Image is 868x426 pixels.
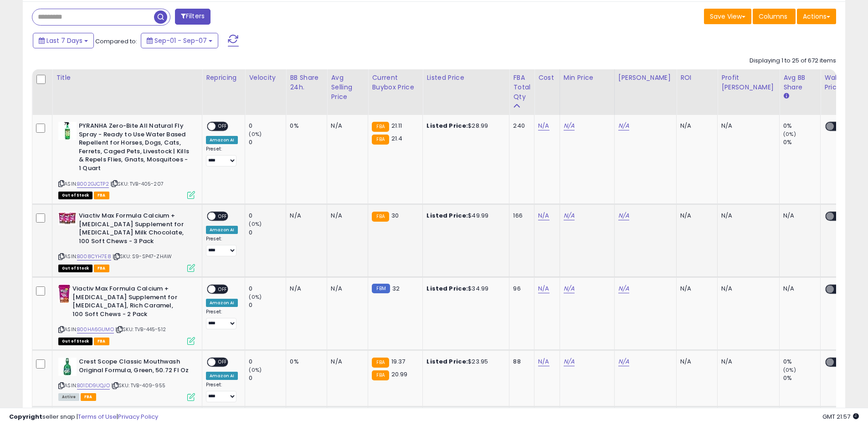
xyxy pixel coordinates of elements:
div: Preset: [206,309,238,329]
small: (0%) [783,366,796,374]
span: 30 [391,211,399,220]
small: FBA [372,135,389,145]
span: | SKU: TVB-405-207 [110,180,164,187]
div: $28.99 [426,122,502,130]
a: N/A [564,284,575,293]
img: 311S0RVXqDL._SL40_.jpg [58,122,77,140]
div: N/A [680,358,710,366]
b: Listed Price: [426,284,468,293]
div: 240 [513,122,527,130]
span: 32 [392,284,400,293]
div: Velocity [249,73,282,83]
span: OFF [216,358,230,366]
b: Listed Price: [426,121,468,130]
div: Avg BB Share [783,73,817,92]
small: (0%) [249,220,262,228]
span: | SKU: TVB-445-512 [115,326,166,333]
div: 96 [513,285,527,293]
div: 0% [290,122,320,130]
span: 21.11 [391,121,402,130]
span: | SKU: TVB-409-955 [111,382,165,389]
div: 0 [249,285,286,293]
a: B002GJCTP2 [77,180,109,188]
div: Repricing [206,73,241,83]
span: Sep-01 - Sep-07 [154,36,207,45]
div: ASIN: [58,122,195,198]
b: Crest Scope Classic Mouthwash Original Formula, Green, 50.72 Fl Oz [79,358,190,377]
div: N/A [680,212,710,220]
button: Save View [704,9,751,24]
a: N/A [618,121,629,130]
div: 0 [249,358,286,366]
div: 0% [783,358,820,366]
a: N/A [618,357,629,366]
div: 0% [783,138,820,146]
span: OFF [216,213,230,220]
a: N/A [618,284,629,293]
div: $34.99 [426,285,502,293]
small: FBA [372,370,389,380]
div: Amazon AI [206,299,238,307]
span: FBA [94,192,109,199]
div: Preset: [206,382,238,402]
a: Terms of Use [78,412,117,421]
a: N/A [538,211,549,220]
small: FBA [372,122,389,132]
a: B00HA6GUMO [77,326,114,333]
small: FBM [372,284,390,293]
span: 2025-09-15 21:57 GMT [822,412,859,421]
div: N/A [721,285,772,293]
div: ASIN: [58,358,195,400]
div: $49.99 [426,212,502,220]
a: N/A [564,211,575,220]
small: FBA [372,212,389,222]
span: FBA [94,338,109,345]
div: 166 [513,212,527,220]
span: Compared to: [95,37,137,46]
div: [PERSON_NAME] [618,73,673,83]
span: Columns [759,12,787,21]
span: 21.4 [391,134,403,143]
div: Cost [538,73,556,83]
div: N/A [680,122,710,130]
span: Last 7 Days [46,36,82,45]
div: Amazon AI [206,136,238,144]
a: B01DD9UQJO [77,382,110,390]
div: N/A [290,285,320,293]
b: Listed Price: [426,211,468,220]
a: N/A [538,357,549,366]
a: N/A [618,211,629,220]
div: 0% [783,374,820,382]
strong: Copyright [9,412,42,421]
div: N/A [721,122,772,130]
button: Sep-01 - Sep-07 [141,33,218,48]
div: 88 [513,358,527,366]
b: Viactiv Max Formula Calcium +[MEDICAL_DATA] Supplement for [MEDICAL_DATA], Rich Caramel, 100 Soft... [72,285,183,321]
span: 20.99 [391,370,408,379]
div: $23.95 [426,358,502,366]
div: 0 [249,301,286,309]
div: N/A [331,212,361,220]
div: N/A [783,212,813,220]
b: PYRANHA Zero-Bite All Natural Fly Spray - Ready to Use Water Based Repellent for Horses, Dogs, Ca... [79,122,190,175]
a: N/A [564,121,575,130]
div: BB Share 24h. [290,73,323,92]
div: Listed Price [426,73,505,83]
div: Profit [PERSON_NAME] [721,73,776,92]
div: seller snap | | [9,413,158,421]
div: FBA Total Qty [513,73,530,102]
img: 51UNKc-MkyL._SL40_.jpg [58,285,70,303]
div: N/A [290,212,320,220]
div: Avg Selling Price [331,73,364,102]
div: ASIN: [58,285,195,344]
img: 51aDU6ZPHRL._SL40_.jpg [58,212,77,225]
div: Current Buybox Price [372,73,419,92]
div: 0 [249,122,286,130]
button: Last 7 Days [33,33,94,48]
small: Avg BB Share. [783,92,789,100]
div: 0 [249,212,286,220]
button: Actions [797,9,836,24]
div: 0 [249,229,286,237]
span: OFF [834,286,848,293]
b: Viactiv Max Formula Calcium +[MEDICAL_DATA] Supplement for [MEDICAL_DATA] Milk Chocolate, 100 Sof... [79,212,190,248]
